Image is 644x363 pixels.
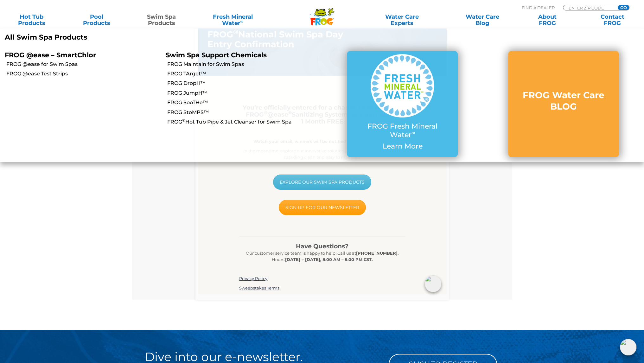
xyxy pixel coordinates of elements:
a: FROG Fresh Mineral Water∞ Learn More [360,54,445,154]
sup: ∞ [411,130,415,136]
a: FROG SooTHe™ [167,99,322,106]
a: ContactFROG [230,29,247,41]
input: Zip Code Form [568,5,611,10]
strong: Watch your email; winners will be notified the week of [DATE]! [58,166,195,171]
sup: ® [68,137,72,143]
a: Sweepstakes Terms [44,312,84,317]
img: openIcon [229,302,246,319]
sup: ® [38,55,43,63]
a: FROG Water Care BLOG [521,89,606,119]
img: openIcon [620,339,636,355]
sup: ® [93,137,96,143]
input: Zip Code Form [194,4,232,10]
p: Find A Dealer [152,3,183,11]
a: SIGN UP FOR OUR NEWSLETTER [83,227,170,242]
a: PoolProducts [37,29,57,41]
a: EXPLORE OUR SWIM SPA PRODUCTS [78,201,176,217]
a: Hot TubProducts [6,14,57,26]
a: Hot TubProducts [6,29,27,41]
a: FROG TArget™ [167,70,322,77]
a: FROG StoMPS™ [167,109,322,116]
input: GO [618,5,629,10]
p: Our customer service team is happy to help! Call us at Hours: [44,277,209,290]
a: PoolProducts [71,14,122,26]
sup: ∞ [240,19,244,24]
strong: [DATE] – [DATE], 8:00 AM – 5:00 PM CST. [90,284,177,289]
p: In the meantime, explore our innovative solutions for keeping your swim spa sparkling clean and e... [44,175,209,187]
strong: Have Questions? [100,270,153,277]
a: AboutFROG [522,14,573,26]
p: FROG @ease – SmartChlor [5,51,156,59]
strong: [PHONE_NUMBER]. [161,277,203,283]
p: Learn More [360,142,445,150]
a: Swim SpaProducts [67,29,88,41]
a: FROG @ease for Swim Spas [6,61,161,68]
a: Swim SpaProducts [136,14,187,26]
a: ContactFROG [587,14,637,26]
a: Fresh MineralWater∞ [98,29,127,41]
a: Water CareBlog [457,14,508,26]
p: FROG Fresh Mineral Water [360,122,445,139]
h1: FROG National Swim Spa Day Entry Confirmation [12,56,226,76]
sup: ® [182,118,185,123]
a: Privacy Policy [44,303,72,308]
h1: You’re officially entered for a chance to WIN 1 FREE FROG @ease Sanitizing System for Swim Spas –... [44,131,209,152]
a: FROG DropH™ [167,80,322,87]
a: Water CareExperts [137,29,162,41]
a: FROG JumpH™ [167,90,322,97]
input: GO [239,3,247,11]
a: FROG®Hot Tub Pipe & Jet Cleanser for Swim Spa [167,118,322,125]
h3: FROG Water Care BLOG [521,89,606,112]
a: Water CareExperts [361,14,443,26]
a: Fresh MineralWater∞ [201,14,264,26]
a: AboutFROG [206,29,220,41]
p: Find A Dealer [522,5,555,10]
a: Water CareBlog [172,29,196,41]
sup: ∞ [118,35,120,39]
a: FROG Maintain for Swim Spas [167,61,322,68]
a: Swim Spa Support Chemicals [166,51,267,59]
a: All Swim Spa Products [5,33,317,41]
a: FROG @ease Test Strips [6,70,161,77]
